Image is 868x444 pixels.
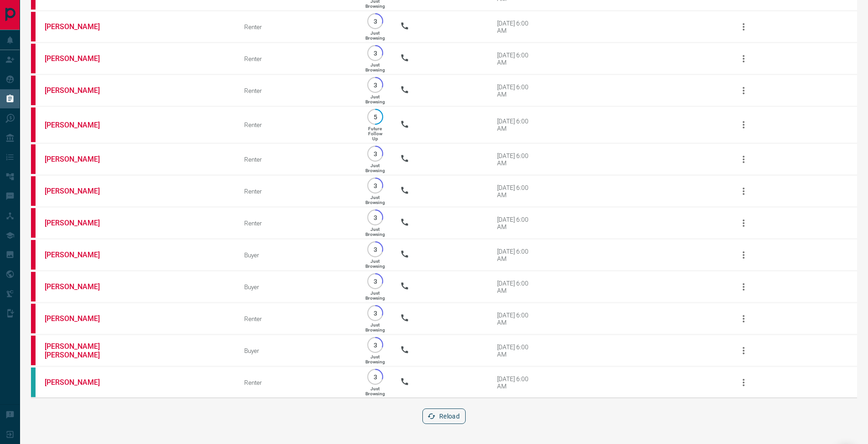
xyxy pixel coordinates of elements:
[31,44,36,73] div: property.ca
[372,18,379,25] p: 3
[31,272,36,301] div: property.ca
[45,187,113,195] a: [PERSON_NAME]
[45,342,113,359] a: [PERSON_NAME] [PERSON_NAME]
[244,188,350,195] div: Renter
[497,51,536,66] div: [DATE] 6:00 AM
[244,219,350,227] div: Renter
[497,216,536,230] div: [DATE] 6:00 AM
[31,144,36,174] div: property.ca
[372,278,379,285] p: 3
[365,259,385,269] p: Just Browsing
[365,322,385,332] p: Just Browsing
[45,314,113,323] a: [PERSON_NAME]
[497,152,536,167] div: [DATE] 6:00 AM
[244,283,350,291] div: Buyer
[31,336,36,365] div: property.ca
[244,87,350,94] div: Renter
[31,240,36,270] div: property.ca
[244,23,350,31] div: Renter
[372,342,379,348] p: 3
[365,291,385,301] p: Just Browsing
[497,311,536,326] div: [DATE] 6:00 AM
[365,195,385,205] p: Just Browsing
[45,250,113,259] a: [PERSON_NAME]
[31,76,36,105] div: property.ca
[372,182,379,189] p: 3
[372,214,379,221] p: 3
[365,163,385,173] p: Just Browsing
[497,20,536,34] div: [DATE] 6:00 AM
[372,246,379,253] p: 3
[45,155,113,163] a: [PERSON_NAME]
[244,156,350,163] div: Renter
[31,367,36,397] div: condos.ca
[372,373,379,380] p: 3
[45,378,113,387] a: [PERSON_NAME]
[365,62,385,72] p: Just Browsing
[497,343,536,358] div: [DATE] 6:00 AM
[365,227,385,237] p: Just Browsing
[45,121,113,129] a: [PERSON_NAME]
[422,408,466,424] button: Reload
[497,248,536,262] div: [DATE] 6:00 AM
[497,117,536,132] div: [DATE] 6:00 AM
[244,121,350,128] div: Renter
[372,113,379,120] p: 5
[45,22,113,31] a: [PERSON_NAME]
[368,126,382,141] p: Future Follow Up
[45,282,113,291] a: [PERSON_NAME]
[365,31,385,41] p: Just Browsing
[31,208,36,238] div: property.ca
[372,150,379,157] p: 3
[497,184,536,199] div: [DATE] 6:00 AM
[372,82,379,88] p: 3
[45,54,113,63] a: [PERSON_NAME]
[244,251,350,259] div: Buyer
[45,219,113,227] a: [PERSON_NAME]
[31,107,36,142] div: property.ca
[31,12,36,41] div: property.ca
[497,83,536,98] div: [DATE] 6:00 AM
[244,347,350,354] div: Buyer
[497,280,536,294] div: [DATE] 6:00 AM
[45,86,113,95] a: [PERSON_NAME]
[497,375,536,390] div: [DATE] 6:00 AM
[31,176,36,206] div: property.ca
[31,304,36,333] div: property.ca
[365,386,385,396] p: Just Browsing
[372,50,379,56] p: 3
[244,55,350,62] div: Renter
[365,94,385,104] p: Just Browsing
[372,310,379,316] p: 3
[365,354,385,364] p: Just Browsing
[244,379,350,386] div: Renter
[244,315,350,322] div: Renter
